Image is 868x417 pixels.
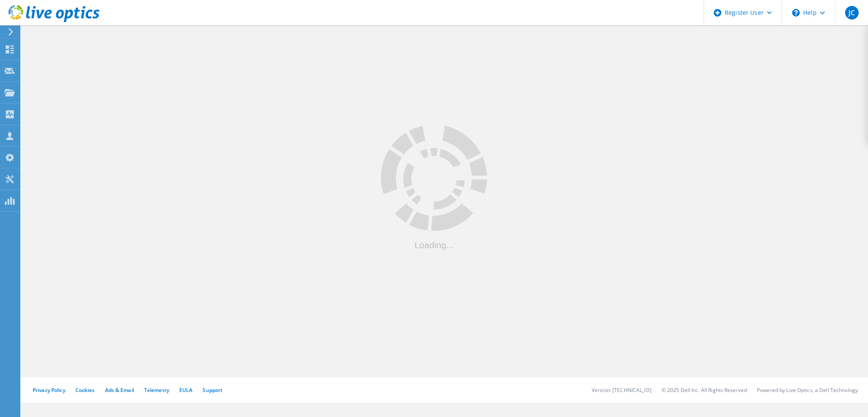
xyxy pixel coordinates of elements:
[381,241,487,249] div: Loading...
[849,9,855,16] span: JC
[203,386,223,394] a: Support
[33,386,65,394] a: Privacy Policy
[8,18,100,24] a: Live Optics Dashboard
[792,9,800,17] svg: \n
[757,386,858,394] li: Powered by Live Optics, a Dell Technology
[105,386,134,394] a: Ads & Email
[592,386,651,394] li: Version: [TECHNICAL_ID]
[179,386,192,394] a: EULA
[662,386,747,394] li: © 2025 Dell Inc. All Rights Reserved
[144,386,169,394] a: Telemetry
[75,386,95,394] a: Cookies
